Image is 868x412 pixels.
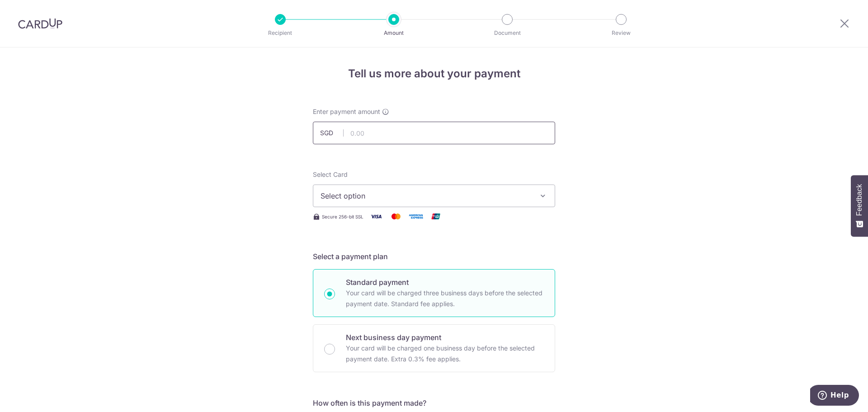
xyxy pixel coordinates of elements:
input: 0.00 [313,122,555,144]
h4: Tell us more about your payment [313,66,555,82]
p: Recipient [247,28,314,38]
p: Your card will be charged one business day before the selected payment date. Extra 0.3% fee applies. [346,343,544,365]
button: Select option [313,185,555,207]
p: Review [588,28,655,38]
p: Standard payment [346,277,544,288]
p: Your card will be charged three business days before the selected payment date. Standard fee appl... [346,288,544,309]
img: Union Pay [427,211,445,222]
span: SGD [320,128,344,137]
p: Amount [360,28,427,38]
p: Document [474,28,541,38]
span: Enter payment amount [313,107,380,116]
h5: How often is this payment made? [313,398,555,408]
img: Mastercard [387,211,405,222]
img: CardUp [18,18,62,29]
img: American Express [407,211,425,222]
p: Next business day payment [346,332,544,343]
span: Feedback [855,184,863,216]
span: Secure 256-bit SSL [322,213,363,220]
h5: Select a payment plan [313,251,555,262]
span: Select option [321,190,531,201]
img: Visa [367,211,385,222]
span: translation missing: en.payables.payment_networks.credit_card.summary.labels.select_card [313,170,348,178]
iframe: Opens a widget where you can find more information [810,385,859,407]
button: Feedback - Show survey [851,175,868,237]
